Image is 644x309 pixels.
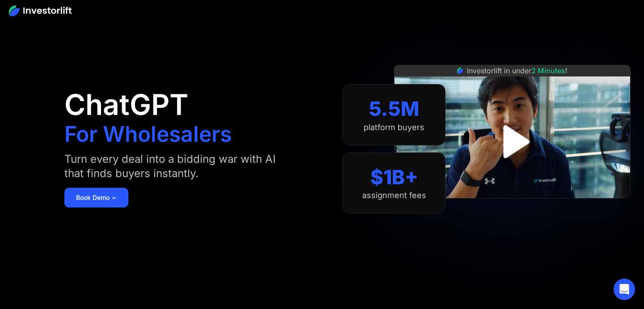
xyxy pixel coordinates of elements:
div: Investorlift in under ! [467,65,568,76]
div: Open Intercom Messenger [614,279,635,300]
div: Turn every deal into a bidding war with AI that finds buyers instantly. [64,152,293,181]
div: 5.5M [369,97,419,121]
a: Book Demo ➢ [64,188,128,207]
span: 2 Minutes [531,66,565,75]
h1: For Wholesalers [64,123,232,145]
iframe: Customer reviews powered by Trustpilot [445,203,580,214]
h1: ChatGPT [64,90,188,119]
div: platform buyers [364,123,424,132]
a: open lightbox [486,115,539,169]
div: $1B+ [370,165,418,189]
div: assignment fees [362,190,426,200]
